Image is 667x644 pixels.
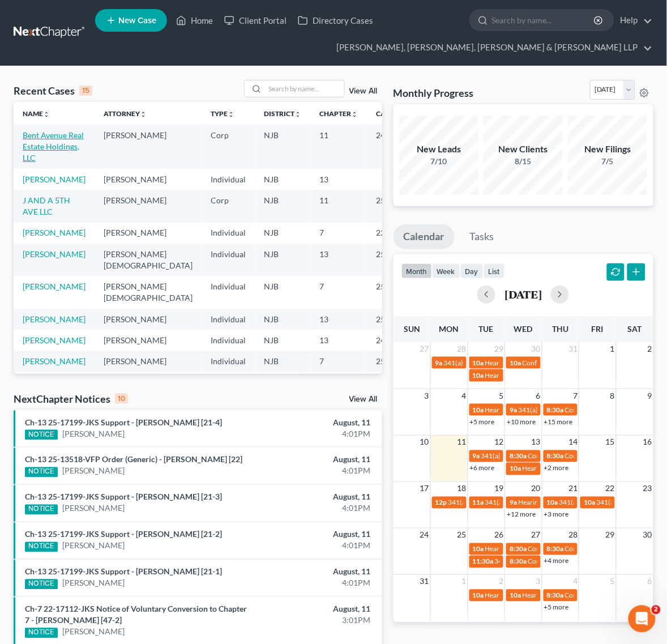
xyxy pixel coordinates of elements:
span: Hearing for [PERSON_NAME] [485,591,574,600]
td: Individual [202,276,255,308]
div: August, 11 [263,417,371,428]
div: NextChapter Notices [14,392,128,406]
a: [PERSON_NAME] [62,626,125,638]
td: NJB [255,309,310,330]
span: 26 [493,528,504,542]
span: 7 [572,389,579,403]
span: 8:30a [547,406,564,414]
a: Ch-7 22-17112-JKS Notice of Voluntary Conversion to Chapter 7 - [PERSON_NAME] [47-2] [25,604,247,625]
td: NJB [255,223,310,244]
td: [PERSON_NAME][DEMOGRAPHIC_DATA] [95,244,202,276]
span: 24 [419,528,430,542]
td: NJB [255,276,310,308]
span: 29 [605,528,616,542]
span: Hearing for [PERSON_NAME] [485,406,574,414]
a: Chapterunfold_more [319,109,358,118]
div: August, 11 [263,604,371,615]
span: 9a [435,359,443,367]
td: NJB [255,372,310,416]
a: [PERSON_NAME] [62,466,125,477]
span: New Case [118,16,156,25]
td: [PERSON_NAME] [95,351,202,372]
span: Hearing for [PERSON_NAME] [485,359,574,367]
input: Search by name... [265,80,344,97]
td: Individual [202,309,255,330]
a: Attorneyunfold_more [104,109,147,118]
button: day [460,263,484,279]
span: 2 [652,605,661,615]
span: Wed [514,324,533,334]
td: NJB [255,125,310,168]
a: Directory Cases [292,10,379,31]
a: +15 more [544,417,573,426]
a: Ch-13 25-13518-VFP Order (Generic) - [PERSON_NAME] [22] [25,455,242,464]
span: 30 [531,342,542,356]
td: 13 [310,169,367,190]
span: 27 [419,342,430,356]
td: [PERSON_NAME] [95,330,202,351]
span: 2 [498,575,504,588]
span: 16 [642,436,653,449]
span: 341(a) meeting for [PERSON_NAME] [485,498,595,507]
td: 25-10269 [367,276,421,308]
td: 13 [310,309,367,330]
span: 8:30a [547,545,564,553]
div: 4:01PM [263,578,371,589]
div: August, 11 [263,492,371,503]
span: 10a [473,371,484,379]
span: 8:30a [547,452,564,460]
span: 8 [609,389,616,403]
span: 28 [456,342,468,356]
i: unfold_more [43,111,50,118]
button: week [432,263,460,279]
span: 15 [605,436,616,449]
a: Typeunfold_more [211,109,234,118]
a: [PERSON_NAME] [62,428,125,440]
td: 13 [310,372,367,416]
span: 6 [535,389,542,403]
a: Ch-13 25-17199-JKS Support - [PERSON_NAME] [21-4] [25,417,222,427]
span: 10a [510,359,521,367]
div: 4:01PM [263,466,371,477]
a: Help [615,10,653,31]
td: Individual [202,372,255,416]
span: Tue [479,324,494,334]
span: Hearing for [PERSON_NAME] [485,371,574,379]
td: [PERSON_NAME] [95,223,202,244]
td: 13 [310,330,367,351]
td: 25-17657 [367,190,421,222]
div: 4:01PM [263,540,371,552]
span: 19 [493,482,504,496]
td: 7 [310,223,367,244]
div: New Filings [568,143,647,156]
a: [PERSON_NAME] [23,356,85,366]
i: unfold_more [351,111,358,118]
div: New Clients [484,143,563,156]
a: +4 more [544,557,569,565]
div: August, 11 [263,529,371,540]
a: +12 more [507,510,536,519]
td: NJB [255,190,310,222]
span: 21 [567,482,579,496]
a: Tasks [460,224,504,249]
span: Sat [628,324,642,334]
span: 9a [473,452,480,460]
span: 5 [498,389,504,403]
span: 8:30a [510,557,527,566]
div: NOTICE [25,430,58,440]
div: 7/5 [568,156,647,167]
div: NOTICE [25,505,58,515]
span: 8:30a [510,452,527,460]
span: 17 [419,482,430,496]
span: 3 [424,389,430,403]
div: August, 11 [263,566,371,578]
a: [PERSON_NAME] [62,578,125,589]
input: Search by name... [492,10,596,31]
td: Individual [202,169,255,190]
a: +5 more [544,603,569,612]
td: Individual [202,244,255,276]
div: 4:01PM [263,503,371,514]
span: Hearing for [PERSON_NAME] [522,464,610,473]
div: 7/10 [399,156,478,167]
a: Client Portal [219,10,292,31]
